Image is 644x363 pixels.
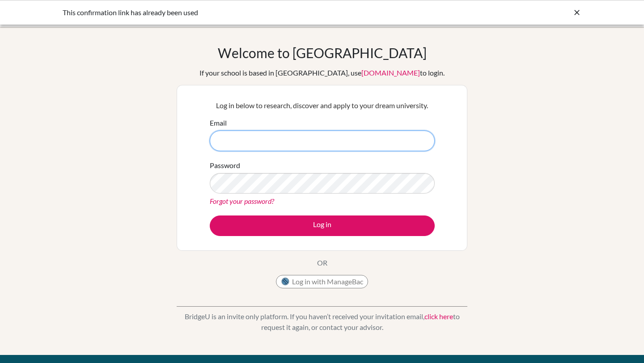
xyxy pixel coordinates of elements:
label: Password [210,160,240,171]
a: click here [424,312,453,321]
button: Log in with ManageBac [276,275,368,288]
label: Email [210,118,227,128]
p: OR [317,257,327,268]
a: [DOMAIN_NAME] [361,68,420,77]
p: BridgeU is an invite only platform. If you haven’t received your invitation email, to request it ... [177,311,467,333]
button: Log in [210,215,435,236]
h1: Welcome to [GEOGRAPHIC_DATA] [218,45,427,61]
p: Log in below to research, discover and apply to your dream university. [210,100,435,111]
div: This confirmation link has already been used [63,7,447,18]
a: Forgot your password? [210,197,274,205]
div: If your school is based in [GEOGRAPHIC_DATA], use to login. [199,68,445,78]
